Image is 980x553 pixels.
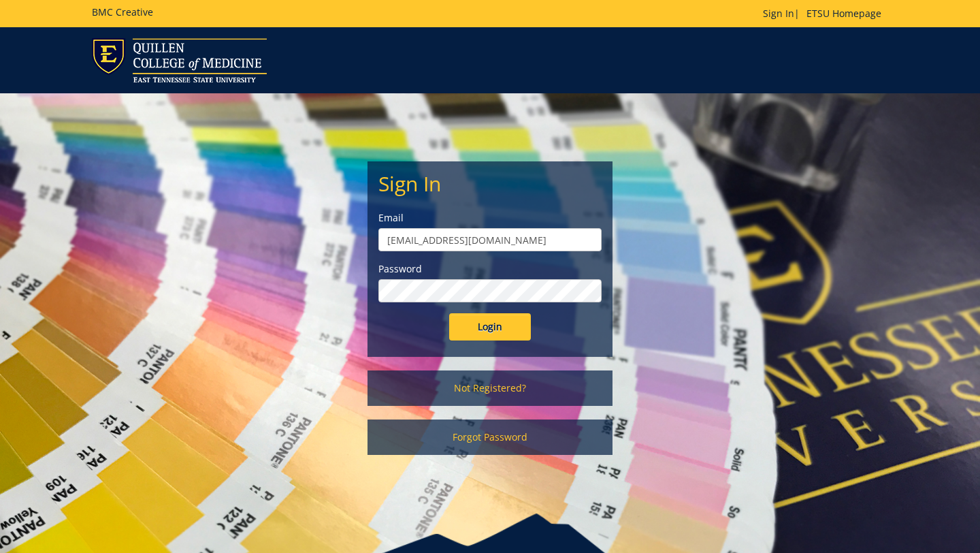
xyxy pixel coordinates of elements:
[763,7,794,20] a: Sign In
[763,7,888,20] p: |
[92,38,267,82] img: ETSU logo
[92,7,153,17] h5: BMC Creative
[367,370,612,406] a: Not Registered?
[378,262,602,276] label: Password
[367,420,612,455] a: Forgot Password
[800,7,888,20] a: ETSU Homepage
[378,211,602,225] label: Email
[378,172,602,195] h2: Sign In
[449,313,531,341] input: Login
